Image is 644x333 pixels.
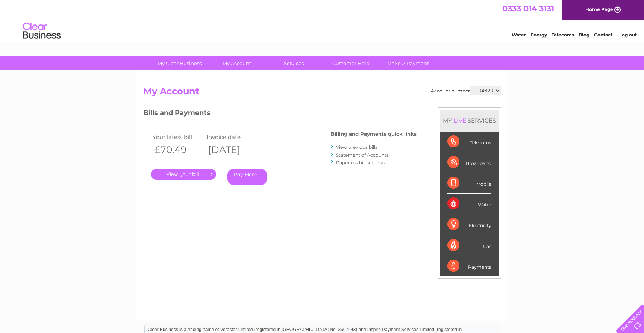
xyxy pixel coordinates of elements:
a: Energy [530,32,547,38]
a: My Clear Business [148,56,211,70]
a: View previous bills [336,144,377,150]
div: Telecoms [447,132,491,152]
div: Electricity [447,214,491,235]
div: Payments [447,256,491,276]
a: Contact [594,32,612,38]
div: Gas [447,235,491,256]
a: 0333 014 3131 [502,4,554,13]
td: Your latest bill [151,132,205,142]
div: MY SERVICES [440,110,499,131]
div: Water [447,194,491,214]
th: [DATE] [205,142,259,157]
div: Account number [431,86,501,95]
a: Water [512,32,526,38]
h3: Bills and Payments [143,107,417,121]
a: Telecoms [552,32,574,38]
td: Invoice date [205,132,259,142]
a: . [151,169,216,180]
a: Services [263,56,325,70]
div: Mobile [447,173,491,194]
a: Paperless bill settings [336,160,385,165]
div: LIVE [452,117,468,124]
div: Clear Business is a trading name of Verastar Limited (registered in [GEOGRAPHIC_DATA] No. 3667643... [145,4,500,36]
a: Make A Payment [377,56,439,70]
a: Log out [619,32,637,38]
a: Statement of Accounts [336,152,389,158]
a: Blog [579,32,589,38]
a: My Account [206,56,268,70]
img: logo.png [23,20,61,42]
th: £70.49 [151,142,205,157]
h2: My Account [143,86,501,100]
a: Customer Help [320,56,382,70]
h4: Billing and Payments quick links [331,131,417,137]
a: Pay Here [227,169,267,185]
div: Broadband [447,152,491,173]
